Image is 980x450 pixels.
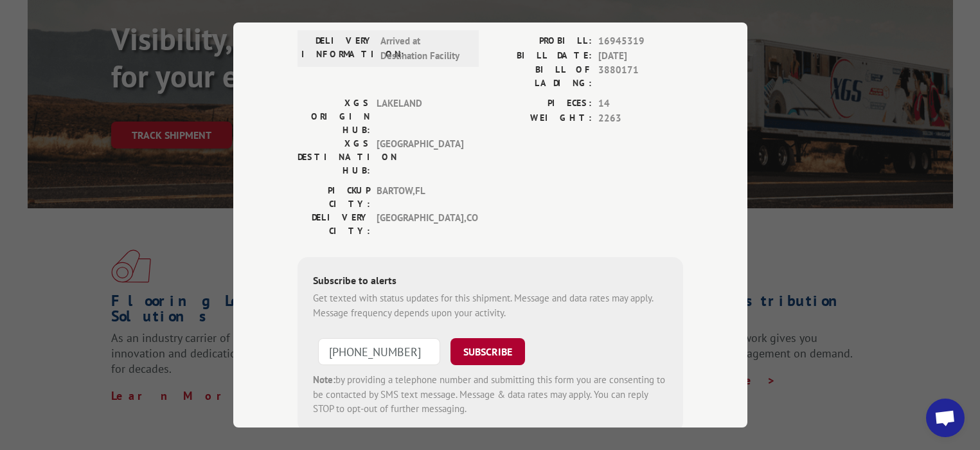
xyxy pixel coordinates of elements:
span: [DATE] [598,49,683,64]
span: 16945319 [598,34,683,49]
button: SUBSCRIBE [450,338,525,365]
span: 2263 [598,111,683,126]
label: PICKUP CITY: [298,184,370,211]
span: LAKELAND [377,96,463,137]
div: Open chat [926,399,965,437]
span: 3880171 [598,63,683,90]
label: DELIVERY CITY: [298,211,370,238]
div: Get texted with status updates for this shipment. Message and data rates may apply. Message frequ... [313,291,668,320]
span: [GEOGRAPHIC_DATA] [377,137,463,177]
label: XGS ORIGIN HUB: [298,96,370,137]
label: BILL OF LADING: [490,63,592,90]
label: PROBILL: [490,34,592,49]
strong: Note: [313,373,335,386]
input: Phone Number [318,338,440,365]
label: PIECES: [490,96,592,111]
span: BARTOW , FL [377,184,463,211]
span: Arrived at Destination Facility [380,34,467,63]
span: 14 [598,96,683,111]
label: WEIGHT: [490,111,592,126]
div: by providing a telephone number and submitting this form you are consenting to be contacted by SM... [313,373,668,417]
div: Subscribe to alerts [313,273,668,291]
label: DELIVERY INFORMATION: [301,34,374,63]
label: BILL DATE: [490,49,592,64]
span: [GEOGRAPHIC_DATA] , CO [377,211,463,238]
label: XGS DESTINATION HUB: [298,137,370,177]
